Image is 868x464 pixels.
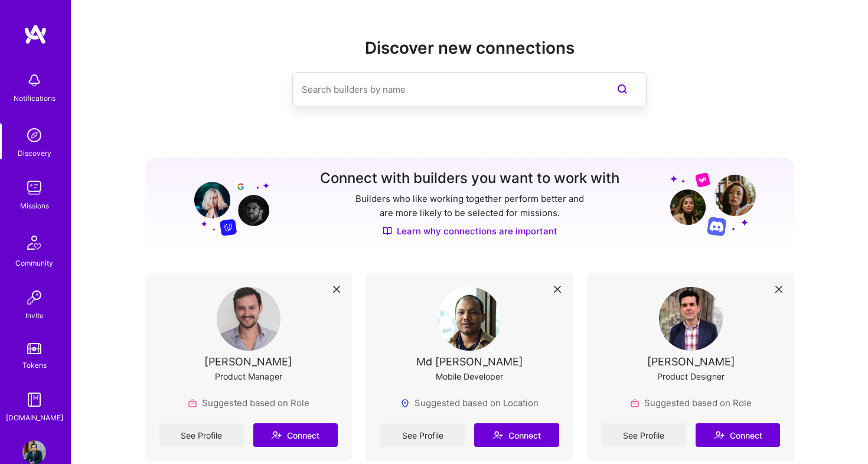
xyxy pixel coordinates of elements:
[380,423,465,447] a: See Profile
[253,423,338,447] button: Connect
[353,192,586,220] p: Builders who like working together perform better and are more likely to be selected for missions.
[20,200,49,212] div: Missions
[19,440,49,464] a: User Avatar
[383,226,392,236] img: Discover
[657,370,725,383] div: Product Designer
[492,430,503,440] i: icon Connect
[302,74,590,104] input: Search builders by name
[15,257,53,269] div: Community
[714,430,725,440] i: icon Connect
[159,423,244,447] a: See Profile
[18,147,51,159] div: Discovery
[22,176,46,200] img: teamwork
[22,388,46,411] img: guide book
[204,355,292,368] div: [PERSON_NAME]
[615,82,629,96] i: icon SearchPurple
[333,286,340,293] i: icon Close
[670,172,756,236] img: Grow your network
[474,423,559,447] button: Connect
[24,24,47,45] img: logo
[22,123,46,147] img: discovery
[554,286,561,293] i: icon Close
[217,287,280,351] img: User Avatar
[14,92,56,104] div: Notifications
[659,287,723,351] img: User Avatar
[215,370,282,383] div: Product Manager
[188,397,309,409] div: Suggested based on Role
[271,430,282,440] i: icon Connect
[145,38,795,58] h2: Discover new connections
[647,355,735,368] div: [PERSON_NAME]
[630,398,639,408] img: Role icon
[630,397,752,409] div: Suggested based on Role
[6,411,63,424] div: [DOMAIN_NAME]
[416,355,523,368] div: Md [PERSON_NAME]
[438,287,501,351] img: User Avatar
[22,440,46,464] img: User Avatar
[320,170,619,187] h3: Connect with builders you want to work with
[20,228,48,257] img: Community
[22,359,47,371] div: Tokens
[602,423,686,447] a: See Profile
[188,398,197,408] img: Role icon
[22,286,46,309] img: Invite
[696,423,780,447] button: Connect
[184,171,269,236] img: Grow your network
[27,343,41,354] img: tokens
[400,398,410,408] img: Locations icon
[22,68,46,92] img: bell
[25,309,44,322] div: Invite
[383,225,557,237] a: Learn why connections are important
[775,286,782,293] i: icon Close
[400,397,539,409] div: Suggested based on Location
[436,370,503,383] div: Mobile Developer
